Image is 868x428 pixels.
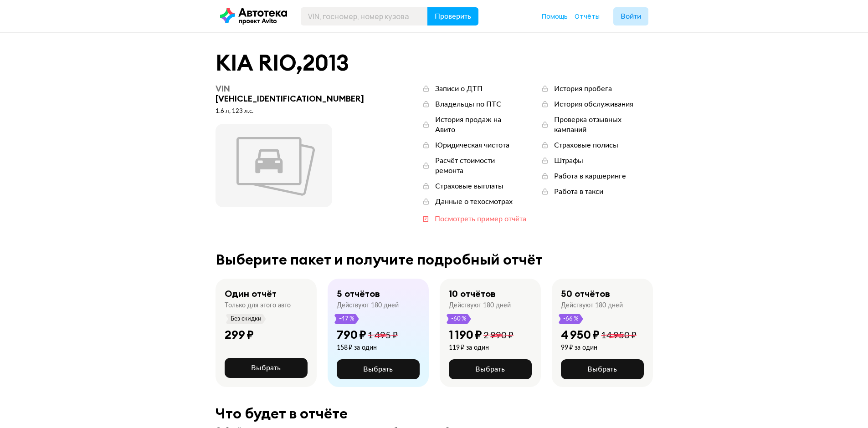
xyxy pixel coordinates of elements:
div: 1.6 л, 123 л.c. [216,107,376,116]
div: 10 отчётов [449,288,496,300]
span: -47 % [339,314,355,324]
div: Действуют 180 дней [449,301,511,310]
span: -60 % [451,314,467,324]
div: 99 ₽ за один [561,344,637,352]
div: Работа в каршеринге [554,171,626,181]
span: Выбрать [251,364,281,372]
div: 5 отчётов [337,288,380,300]
span: Войти [621,13,641,20]
div: 790 ₽ [337,327,366,342]
a: Посмотреть пример отчёта [421,214,526,224]
div: Проверка отзывных кампаний [554,115,652,135]
div: Юридическая чистота [435,140,509,150]
a: Отчёты [575,12,600,21]
span: 14 950 ₽ [601,331,637,340]
div: Только для этого авто [225,301,291,310]
button: Выбрать [449,359,532,379]
div: Что будет в отчёте [216,405,653,422]
button: Выбрать [561,359,644,379]
div: 119 ₽ за один [449,344,514,352]
div: Посмотреть пример отчёта [435,214,526,224]
div: Владельцы по ПТС [435,99,501,109]
div: KIA RIO , 2013 [216,51,653,75]
input: VIN, госномер, номер кузова [301,7,428,25]
div: Действуют 180 дней [561,301,623,310]
div: 50 отчётов [561,288,610,300]
div: Страховые полисы [554,140,618,150]
button: Выбрать [225,358,308,378]
div: Данные о техосмотрах [435,197,513,207]
button: Проверить [427,7,478,25]
span: 1 495 ₽ [368,331,398,340]
div: Записи о ДТП [435,84,483,94]
span: Выбрать [475,366,505,373]
span: 2 990 ₽ [483,331,514,340]
span: Без скидки [230,314,262,324]
span: Выбрать [363,366,393,373]
div: История обслуживания [554,99,633,109]
div: Страховые выплаты [435,181,503,191]
div: История пробега [554,84,612,94]
div: Действуют 180 дней [337,301,399,310]
div: 4 950 ₽ [561,327,600,342]
div: Работа в такси [554,187,603,197]
button: Выбрать [337,359,420,379]
span: Проверить [435,13,471,20]
div: 299 ₽ [225,327,254,342]
div: [VEHICLE_IDENTIFICATION_NUMBER] [216,84,376,104]
span: VIN [216,83,230,94]
div: Расчёт стоимости ремонта [435,156,522,176]
div: 158 ₽ за один [337,344,398,352]
span: Выбрать [587,366,617,373]
div: Один отчёт [225,288,277,300]
button: Войти [613,7,648,25]
div: История продаж на Авито [435,115,522,135]
div: Выберите пакет и получите подробный отчёт [216,251,653,268]
div: Штрафы [554,156,583,166]
a: Помощь [542,12,568,21]
div: 1 190 ₽ [449,327,482,342]
span: -66 % [563,314,579,324]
